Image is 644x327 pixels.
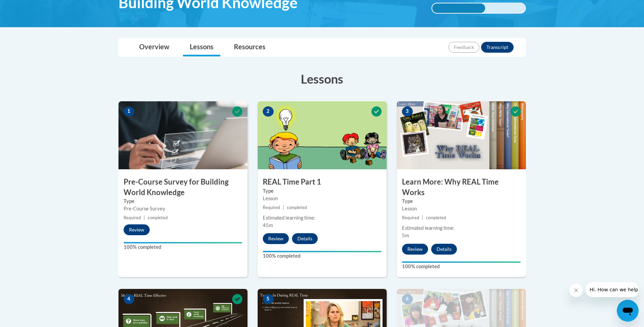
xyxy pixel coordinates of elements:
a: Lessons [183,38,220,56]
img: Course Image [118,101,247,169]
div: Estimated learning time: [263,214,382,222]
h3: Lessons [118,70,526,87]
span: 4 [124,294,134,304]
div: Lesson [402,205,521,212]
button: Review [402,244,428,255]
label: Type [124,197,242,205]
label: 100% completed [124,243,242,251]
span: Required [402,215,419,220]
button: Transcript [481,42,514,53]
span: 1 [124,106,134,117]
label: 100% completed [263,252,382,260]
div: Your progress [263,251,382,252]
span: | [144,215,145,220]
a: Overview [132,38,176,56]
div: 57% complete [432,3,485,13]
div: Your progress [124,242,242,243]
label: 100% completed [402,263,521,270]
div: Lesson [263,195,382,202]
span: completed [148,215,168,220]
a: Resources [227,38,272,56]
span: Required [263,205,280,210]
span: 45m [263,222,273,228]
span: 3 [402,106,413,117]
span: Hi. How can we help? [4,5,55,10]
button: Review [263,233,289,244]
div: Your progress [402,261,521,263]
iframe: Message from company [586,282,639,297]
button: Details [292,233,318,244]
label: Type [402,197,521,205]
iframe: Close message [569,283,583,297]
button: Feedback [448,42,479,53]
button: Review [124,224,150,235]
span: completed [426,215,446,220]
label: Type [263,187,382,195]
img: Course Image [258,101,387,169]
div: Estimated learning time: [402,224,521,232]
div: Pre-Course Survey [124,205,242,212]
span: completed [287,205,307,210]
iframe: Button to launch messaging window [617,300,639,322]
h3: Learn More: Why REAL Time Works [397,177,526,198]
span: 5 [263,294,274,304]
h3: Pre-Course Survey for Building World Knowledge [118,177,247,198]
span: 5m [402,233,409,238]
h3: REAL Time Part 1 [258,177,387,187]
span: 6 [402,294,413,304]
span: 2 [263,106,274,117]
span: Required [124,215,141,220]
span: | [283,205,284,210]
button: Details [431,244,457,255]
span: | [422,215,423,220]
img: Course Image [397,101,526,169]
